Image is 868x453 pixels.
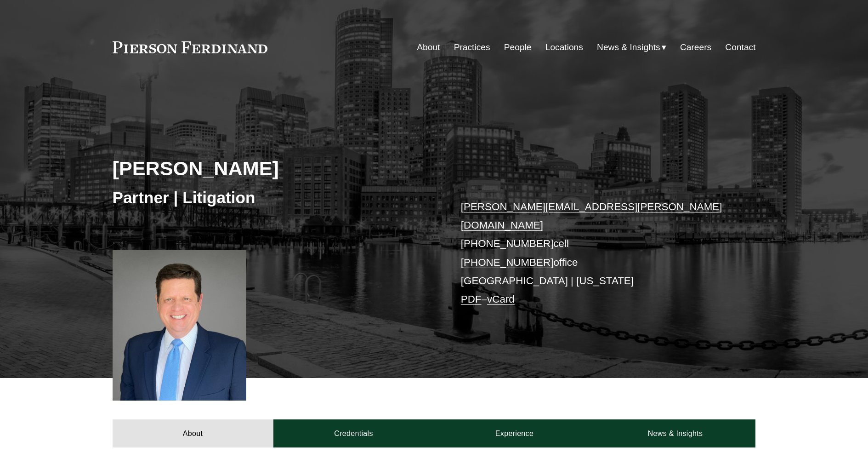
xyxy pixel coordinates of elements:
a: Contact [725,39,755,56]
a: Locations [545,39,583,56]
p: cell office [GEOGRAPHIC_DATA] | [US_STATE] – [461,198,729,309]
a: [PHONE_NUMBER] [461,257,554,268]
a: People [504,39,532,56]
a: [PERSON_NAME][EMAIL_ADDRESS][PERSON_NAME][DOMAIN_NAME] [461,201,722,231]
a: About [417,39,440,56]
a: Practices [454,39,490,56]
a: vCard [487,293,515,305]
a: Careers [680,39,711,56]
a: Experience [434,419,595,447]
span: News & Insights [597,40,660,56]
a: Credentials [273,419,434,447]
h2: [PERSON_NAME] [113,156,434,180]
h3: Partner | Litigation [113,188,434,208]
a: News & Insights [595,419,755,447]
a: PDF [461,293,482,305]
a: About [113,419,273,447]
a: folder dropdown [597,39,666,56]
a: [PHONE_NUMBER] [461,238,554,249]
